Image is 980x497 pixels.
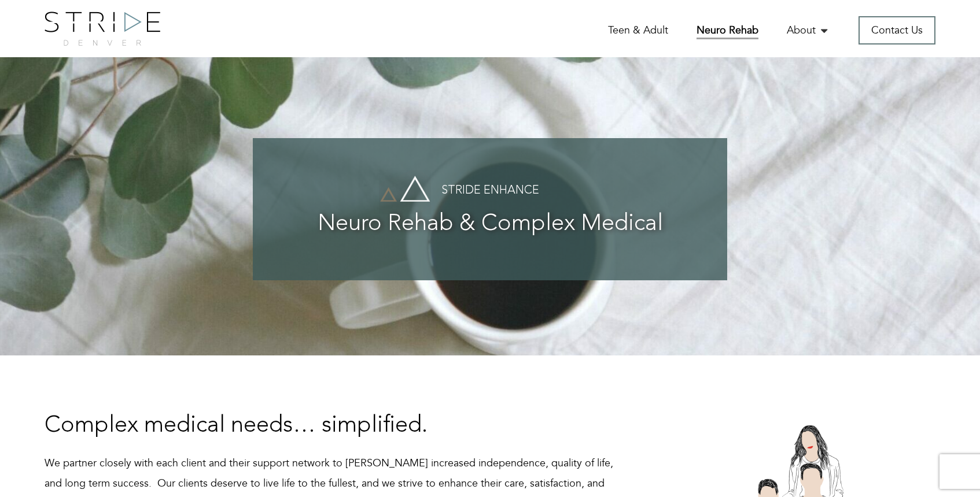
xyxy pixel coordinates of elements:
a: Neuro Rehab [697,23,758,39]
h4: Stride Enhance [276,184,704,197]
img: logo.png [45,12,160,46]
h3: Complex medical needs… simplified. [45,413,633,439]
h3: Neuro Rehab & Complex Medical [276,212,704,237]
a: Contact Us [859,16,935,44]
a: About [787,23,830,38]
a: Teen & Adult [608,23,668,38]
